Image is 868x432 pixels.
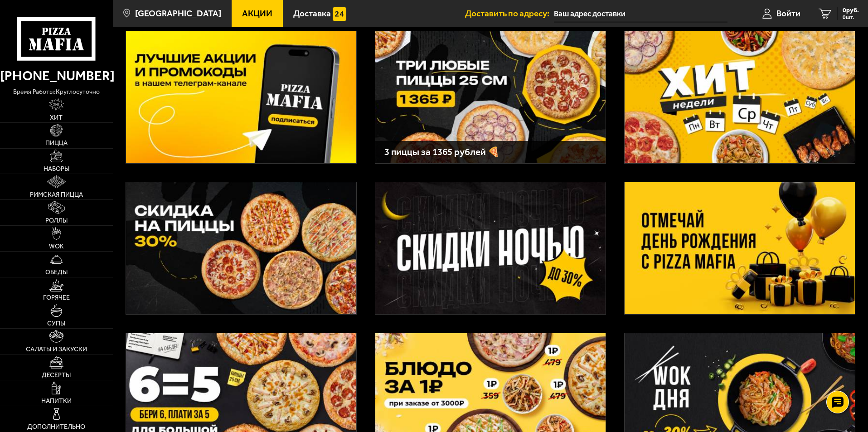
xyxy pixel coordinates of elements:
span: [GEOGRAPHIC_DATA] [135,9,221,18]
span: Супы [47,320,65,327]
span: Хит [50,115,63,121]
span: Обеды [45,269,68,276]
span: WOK [49,243,64,250]
span: Войти [776,9,800,18]
h3: 3 пиццы за 1365 рублей 🍕 [384,147,596,157]
span: Десерты [42,372,71,379]
span: Салаты и закуски [26,346,87,353]
span: Римская пицца [30,192,83,198]
span: 0 руб. [843,7,859,14]
span: 0 шт. [843,15,859,20]
span: Акции [242,9,272,18]
input: Ваш адрес доставки [554,5,727,22]
span: Напитки [41,398,72,404]
span: Горячее [43,295,70,301]
img: 15daf4d41897b9f0e9f617042186c801.svg [333,7,346,21]
span: Роллы [45,218,68,224]
span: Пицца [45,140,68,146]
span: Наборы [44,166,69,172]
a: 3 пиццы за 1365 рублей 🍕 [375,31,606,164]
span: Дополнительно [27,424,85,430]
span: Доставить по адресу: [465,9,554,18]
span: Доставка [293,9,331,18]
